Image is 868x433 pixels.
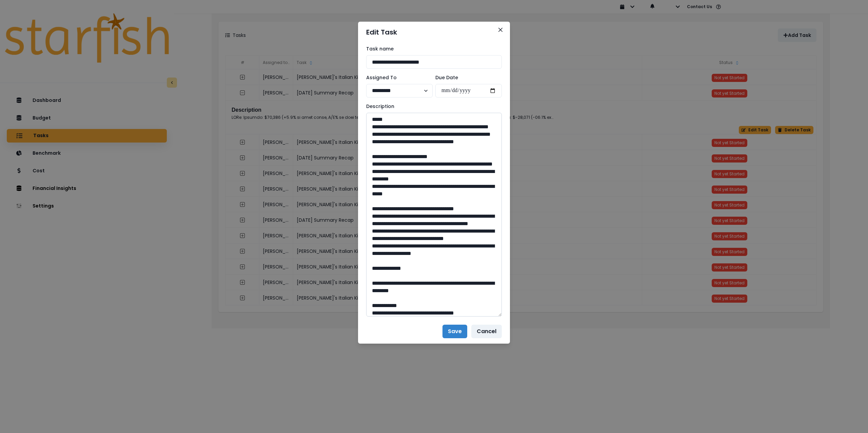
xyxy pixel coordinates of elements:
[366,45,498,52] label: Task name
[495,24,506,35] button: Close
[366,103,498,110] label: Description
[366,74,429,81] label: Assigned To
[471,325,502,338] button: Cancel
[442,325,467,338] button: Save
[435,74,498,81] label: Due Date
[358,22,510,43] header: Edit Task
